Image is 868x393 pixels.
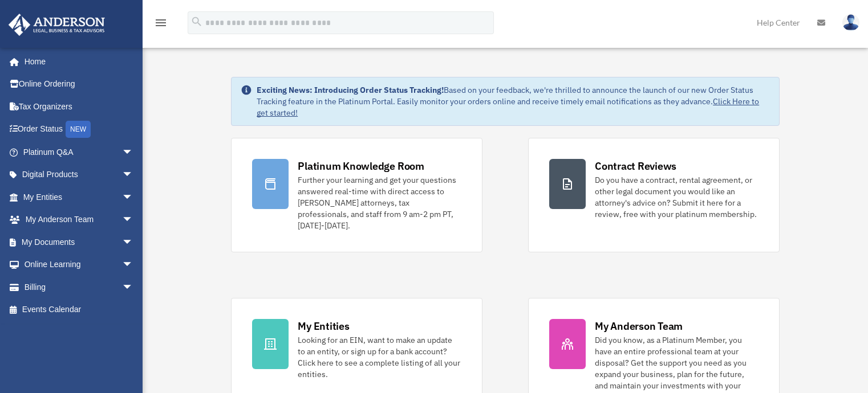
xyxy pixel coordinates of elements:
[8,50,145,73] a: Home
[122,141,145,164] span: arrow_drop_down
[154,20,168,30] a: menu
[257,84,770,118] div: Based on your feedback, we're thrilled to announce the launch of our new Order Status Tracking fe...
[190,15,203,28] i: search
[8,276,151,298] a: Billingarrow_drop_down
[595,319,683,333] div: My Anderson Team
[528,138,780,252] a: Contract Reviews Do you have a contract, rental agreement, or other legal document you would like...
[122,186,145,209] span: arrow_drop_down
[8,73,151,96] a: Online Ordering
[842,14,859,31] img: User Pic
[8,163,151,186] a: Digital Productsarrow_drop_down
[122,231,145,254] span: arrow_drop_down
[257,96,759,118] a: Click Here to get started!
[8,95,151,118] a: Tax Organizers
[595,174,759,220] div: Do you have a contract, rental agreement, or other legal document you would like an attorney's ad...
[298,159,424,173] div: Platinum Knowledge Room
[298,174,461,231] div: Further your learning and get your questions answered real-time with direct access to [PERSON_NAM...
[231,138,482,252] a: Platinum Knowledge Room Further your learning and get your questions answered real-time with dire...
[8,253,151,276] a: Online Learningarrow_drop_down
[595,159,676,173] div: Contract Reviews
[298,319,349,333] div: My Entities
[122,253,145,277] span: arrow_drop_down
[122,208,145,232] span: arrow_drop_down
[8,208,151,231] a: My Anderson Teamarrow_drop_down
[8,231,151,253] a: My Documentsarrow_drop_down
[8,118,151,141] a: Order StatusNEW
[8,298,151,321] a: Events Calendar
[298,334,461,380] div: Looking for an EIN, want to make an update to an entity, or sign up for a bank account? Click her...
[66,121,91,138] div: NEW
[257,85,444,95] strong: Exciting News: Introducing Order Status Tracking!
[8,186,151,208] a: My Entitiesarrow_drop_down
[122,163,145,187] span: arrow_drop_down
[154,16,168,30] i: menu
[122,276,145,299] span: arrow_drop_down
[8,141,151,163] a: Platinum Q&Aarrow_drop_down
[5,14,108,36] img: Anderson Advisors Platinum Portal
